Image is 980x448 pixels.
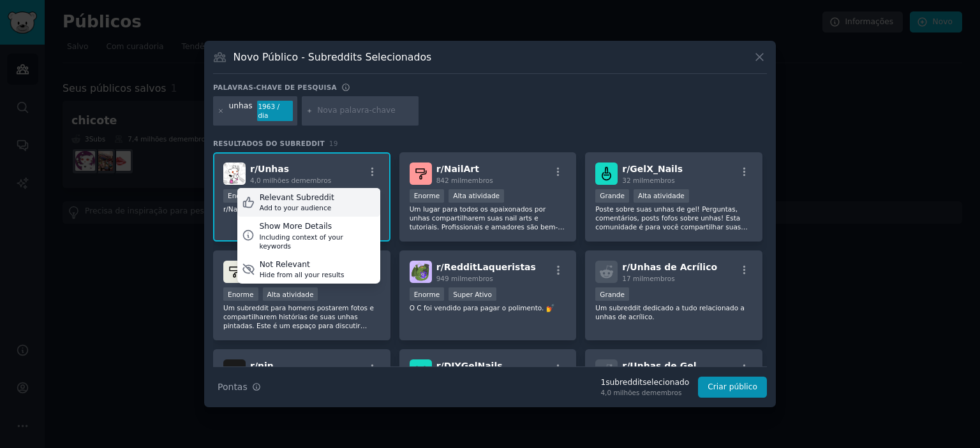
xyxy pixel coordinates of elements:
[414,192,440,199] font: Enorme
[258,361,274,371] font: nin
[228,192,254,199] font: Enorme
[410,205,565,249] font: Um lugar para todos os apaixonados por unhas compartilharem suas nail arts e tutoriais. Profissio...
[642,378,689,387] font: selecionado
[436,262,444,272] font: r/
[643,275,675,282] font: membros
[643,177,675,184] font: membros
[630,164,683,174] font: GelX_Nails
[444,164,479,174] font: NailArt
[436,275,461,282] font: 949 mil
[600,378,605,387] font: 1
[223,205,380,213] font: r/Nails: Um lugar para exibir suas lindas unhas
[622,164,630,174] font: r/
[223,261,246,283] img: polimento masculino
[267,291,314,298] font: Alta atividade
[410,261,432,283] img: RedditLaqueristas
[300,177,332,184] font: membros
[234,51,432,63] font: Novo Público - Subreddits Selecionados
[317,105,414,117] input: Nova palavra-chave
[444,262,536,272] font: RedditLaqueristas
[622,361,630,371] font: r/
[213,83,337,91] font: Palavras-chave de pesquisa
[223,304,379,410] font: Um subreddit para homens postarem fotos e compartilharem histórias de suas unhas pintadas. Este é...
[622,275,643,282] font: 17 mil
[229,101,253,110] font: unhas
[259,221,375,233] div: Show More Details
[223,359,246,382] img: nenhum
[600,389,650,396] font: 4,0 milhões de
[228,291,254,298] font: Enorme
[259,233,375,250] div: Including context of your keywords
[260,259,345,271] div: Not Relevant
[213,376,265,398] button: Pontas
[436,361,444,371] font: r/
[218,382,248,392] font: Pontas
[414,291,440,298] font: Enorme
[250,164,258,174] font: r/
[250,177,300,184] font: 4,0 milhões de
[650,389,682,396] font: membros
[436,164,444,174] font: r/
[410,163,432,185] img: NailArt
[260,192,334,204] div: Relevant Subreddit
[600,291,625,298] font: Grande
[453,291,492,298] font: Super Ativo
[436,177,461,184] font: 842 mil
[258,164,289,174] font: Unhas
[461,177,493,184] font: membros
[622,177,643,184] font: 32 mil
[605,378,642,387] font: subreddit
[698,377,767,398] button: Criar público
[223,163,246,185] img: Unhas
[250,361,258,371] font: r/
[410,359,432,382] img: Unhas de gel faça você mesmo
[708,382,757,391] font: Criar público
[622,262,630,272] font: r/
[595,163,618,185] img: GelX_Unhas
[630,262,717,272] font: Unhas de Acrílico
[595,304,745,321] font: Um subreddit dedicado a tudo relacionado a unhas de acrílico.
[600,192,625,199] font: Grande
[260,270,345,279] div: Hide from all your results
[461,275,493,282] font: membros
[258,103,279,119] font: 1963 / dia
[453,192,500,199] font: Alta atividade
[260,203,334,212] div: Add to your audience
[630,361,696,371] font: Unhas de Gel
[213,140,325,147] font: Resultados do Subreddit
[638,192,685,199] font: Alta atividade
[595,205,747,240] font: Poste sobre suas unhas de gel! Perguntas, comentários, posts fofos sobre unhas! Esta comunidade é...
[410,304,554,312] font: O C foi vendido para pagar o polimento. 💅
[329,140,338,147] font: 19
[444,361,503,371] font: DIYGelNails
